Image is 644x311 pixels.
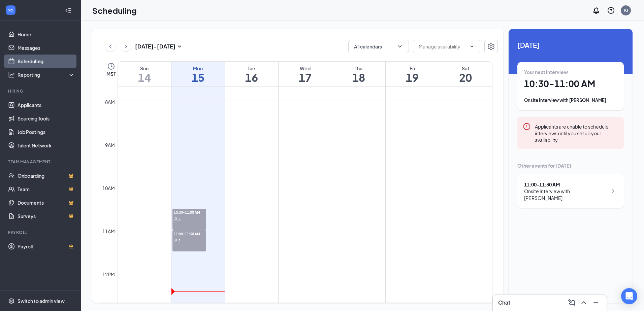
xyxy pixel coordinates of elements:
[123,42,129,50] svg: ChevronRight
[517,162,624,169] div: Other events for [DATE]
[332,72,385,83] h1: 18
[18,98,75,112] a: Applicants
[18,28,75,41] a: Home
[121,41,131,51] button: ChevronRight
[419,43,466,50] input: Manage availability
[106,70,116,77] span: MST
[225,65,278,72] div: Tue
[568,299,576,307] svg: ComposeMessage
[104,98,116,106] div: 8am
[580,299,588,307] svg: ChevronUp
[524,181,607,188] div: 11:00 - 11:30 AM
[18,125,75,139] a: Job Postings
[8,71,15,78] svg: Analysis
[439,65,492,72] div: Sat
[396,43,403,50] svg: ChevronDown
[18,139,75,152] a: Talent Network
[8,298,15,304] svg: Settings
[621,288,637,304] div: Open Intercom Messenger
[171,65,225,72] div: Mon
[225,72,278,83] h1: 16
[535,123,618,143] div: Applicants are unable to schedule interviews until you set up your availability.
[105,41,116,51] button: ChevronLeft
[439,72,492,83] h1: 20
[592,299,600,307] svg: Minimize
[65,7,72,14] svg: Collapse
[439,62,492,87] a: September 20, 2025
[348,40,409,53] button: All calendarsChevronDown
[332,62,385,87] a: September 18, 2025
[118,72,171,83] h1: 14
[18,209,75,223] a: SurveysCrown
[174,217,178,221] svg: User
[578,297,589,308] button: ChevronUp
[524,188,607,201] div: Onsite Interview with [PERSON_NAME]
[172,230,206,237] span: 11:00-11:30 AM
[118,62,171,87] a: September 14, 2025
[386,62,439,87] a: September 19, 2025
[107,42,114,50] svg: ChevronLeft
[523,123,531,131] svg: Error
[624,7,628,13] div: KI
[18,112,75,125] a: Sourcing Tools
[179,238,181,243] span: 1
[607,6,615,14] svg: QuestionInfo
[101,271,116,278] div: 12pm
[18,41,75,55] a: Messages
[107,62,115,70] svg: Clock
[101,184,116,192] div: 10am
[524,78,617,90] h1: 10:30 - 11:00 AM
[279,62,332,87] a: September 17, 2025
[101,228,116,235] div: 11am
[524,69,617,75] div: Your next interview
[487,42,495,50] svg: Settings
[609,187,617,195] svg: ChevronRight
[171,72,225,83] h1: 15
[179,217,181,221] span: 1
[92,5,137,16] h1: Scheduling
[175,42,184,50] svg: SmallChevronDown
[7,7,14,13] svg: WorkstreamLogo
[517,40,624,50] span: [DATE]
[18,298,65,304] div: Switch to admin view
[386,72,439,83] h1: 19
[174,239,178,243] svg: User
[18,240,75,253] a: PayrollCrown
[8,159,74,165] div: Team Management
[386,65,439,72] div: Fri
[592,6,600,14] svg: Notifications
[172,209,206,215] span: 10:30-11:00 AM
[8,230,74,235] div: Payroll
[18,196,75,209] a: DocumentsCrown
[18,71,75,78] div: Reporting
[18,55,75,68] a: Scheduling
[104,141,116,149] div: 9am
[332,65,385,72] div: Thu
[118,65,171,72] div: Sun
[566,297,577,308] button: ComposeMessage
[225,62,278,87] a: September 16, 2025
[171,62,225,87] a: September 15, 2025
[469,44,475,49] svg: ChevronDown
[279,65,332,72] div: Wed
[524,97,617,104] div: Onsite Interview with [PERSON_NAME]
[18,182,75,196] a: TeamCrown
[18,169,75,182] a: OnboardingCrown
[498,299,510,306] h3: Chat
[279,72,332,83] h1: 17
[8,88,74,94] div: Hiring
[590,297,601,308] button: Minimize
[484,40,498,53] button: Settings
[135,43,175,50] h3: [DATE] - [DATE]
